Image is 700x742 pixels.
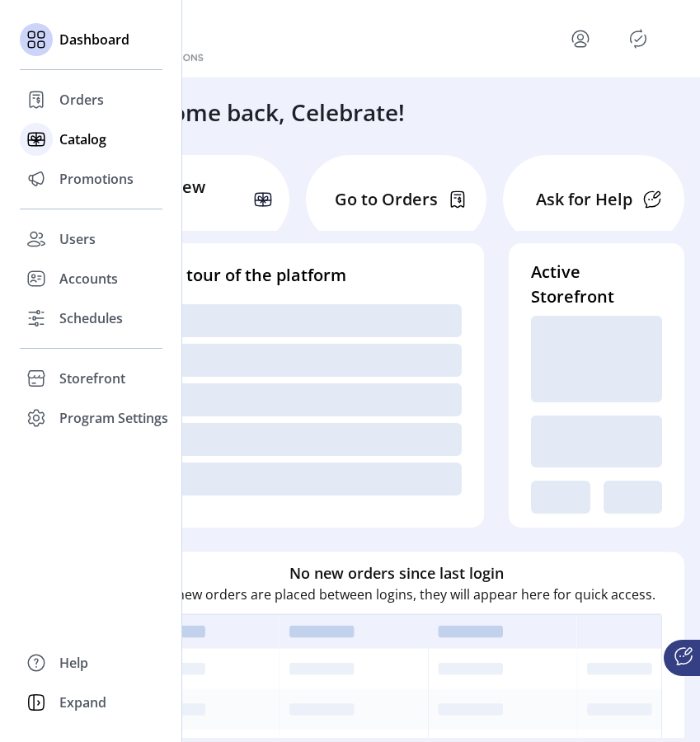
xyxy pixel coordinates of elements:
[59,169,134,189] span: Promotions
[59,653,88,673] span: Help
[59,408,168,428] span: Program Settings
[119,95,405,129] h3: Welcome back, Celebrate!
[335,187,438,212] p: Go to Orders
[59,693,106,712] span: Expand
[130,263,462,288] h4: Take a tour of the platform
[59,269,118,289] span: Accounts
[625,26,651,52] button: Publisher Panel
[59,308,123,328] span: Schedules
[567,26,594,52] button: menu
[536,187,632,212] p: Ask for Help
[59,129,106,149] span: Catalog
[59,369,125,388] span: Storefront
[531,260,662,309] h4: Active Storefront
[59,30,129,49] span: Dashboard
[134,175,243,224] p: Add New Card
[59,229,96,249] span: Users
[137,585,655,604] p: When new orders are placed between logins, they will appear here for quick access.
[59,90,104,110] span: Orders
[289,562,504,585] h6: No new orders since last login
